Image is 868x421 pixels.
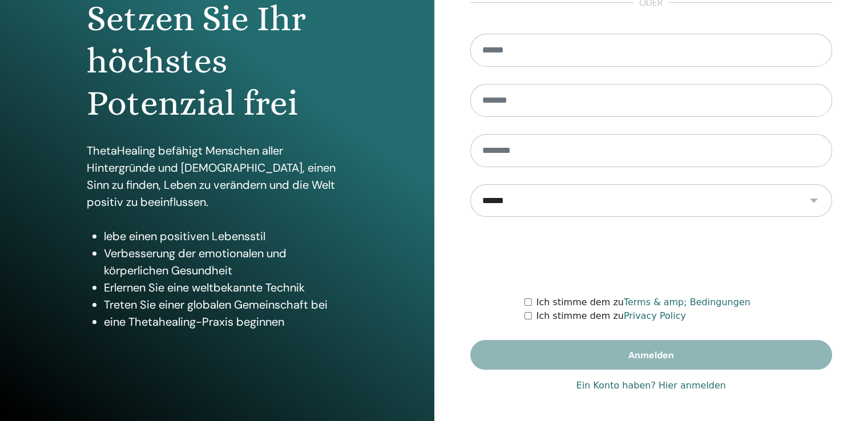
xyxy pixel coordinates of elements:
[104,228,348,245] li: lebe einen positiven Lebensstil
[104,279,348,296] li: Erlernen Sie eine weltbekannte Technik
[536,295,750,309] label: Ich stimme dem zu
[104,296,348,313] li: Treten Sie einer globalen Gemeinschaft bei
[624,297,750,307] a: Terms & amp; Bedingungen
[104,245,348,279] li: Verbesserung der emotionalen und körperlichen Gesundheit
[624,310,686,321] a: Privacy Policy
[104,313,348,330] li: eine Thetahealing-Praxis beginnen
[536,309,686,323] label: Ich stimme dem zu
[87,142,348,211] p: ThetaHealing befähigt Menschen aller Hintergründe und [DEMOGRAPHIC_DATA], einen Sinn zu finden, L...
[576,379,726,392] a: Ein Konto haben? Hier anmelden
[564,234,738,278] iframe: reCAPTCHA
